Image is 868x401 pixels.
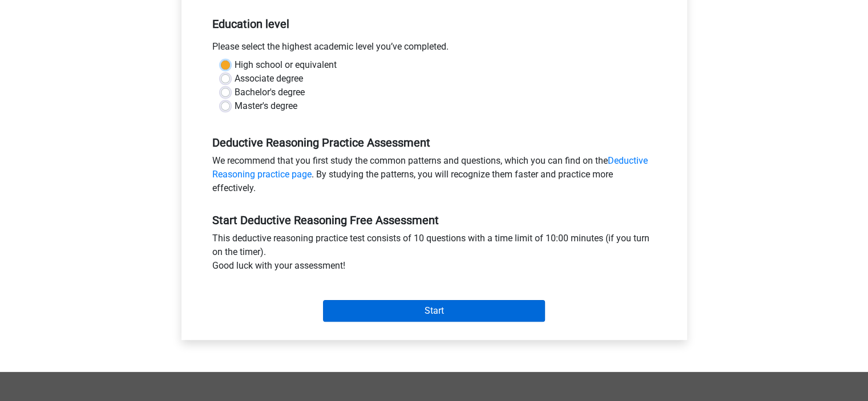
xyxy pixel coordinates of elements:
[235,72,303,86] label: Associate degree
[212,13,656,35] h5: Education level
[212,136,656,149] h5: Deductive Reasoning Practice Assessment
[204,232,665,277] div: This deductive reasoning practice test consists of 10 questions with a time limit of 10:00 minute...
[323,300,545,322] input: Start
[235,86,305,99] label: Bachelor's degree
[204,154,665,200] div: We recommend that you first study the common patterns and questions, which you can find on the . ...
[235,99,297,113] label: Master's degree
[212,213,656,227] h5: Start Deductive Reasoning Free Assessment
[204,40,665,58] div: Please select the highest academic level you’ve completed.
[235,58,337,72] label: High school or equivalent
